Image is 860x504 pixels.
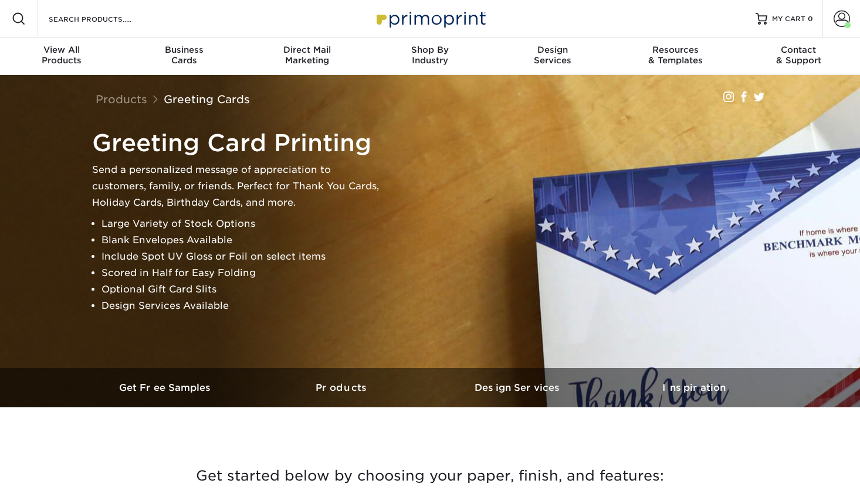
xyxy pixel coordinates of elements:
a: Get Free Samples [78,368,254,407]
div: Cards [123,45,245,66]
h3: Get Free Samples [78,382,254,393]
h3: Design Services [430,382,606,393]
a: Contact& Support [737,38,860,75]
span: MY CART [772,14,805,24]
a: Inspiration [606,368,782,407]
a: BusinessCards [123,38,245,75]
li: Blank Envelopes Available [101,232,385,248]
span: Design [492,45,614,55]
span: Direct Mail [246,45,368,55]
a: Products [254,368,430,407]
div: & Templates [614,45,737,66]
a: Products [96,93,147,105]
h3: Products [254,382,430,393]
span: Shop By [368,45,491,55]
span: 0 [808,15,813,23]
span: Contact [737,45,860,55]
input: SEARCH PRODUCTS..... [48,12,162,26]
span: Business [123,45,245,55]
li: Large Variety of Stock Options [101,216,385,232]
li: Optional Gift Card Slits [101,281,385,298]
div: Marketing [246,45,368,66]
div: Services [492,45,614,66]
span: Resources [614,45,737,55]
p: Send a personalized message of appreciation to customers, family, or friends. Perfect for Thank Y... [92,162,385,211]
li: Include Spot UV Gloss or Foil on select items [101,248,385,265]
li: Design Services Available [101,298,385,314]
a: Design Services [430,368,606,407]
a: Direct MailMarketing [246,38,368,75]
h3: Get started below by choosing your paper, finish, and features: [87,449,773,502]
a: Resources& Templates [614,38,737,75]
a: DesignServices [492,38,614,75]
div: Industry [368,45,491,66]
li: Scored in Half for Easy Folding [101,265,385,281]
a: Greeting Cards [164,93,250,105]
a: Shop ByIndustry [368,38,491,75]
div: & Support [737,45,860,66]
img: Primoprint [371,6,489,31]
h1: Greeting Card Printing [92,129,385,157]
h3: Inspiration [606,382,782,393]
